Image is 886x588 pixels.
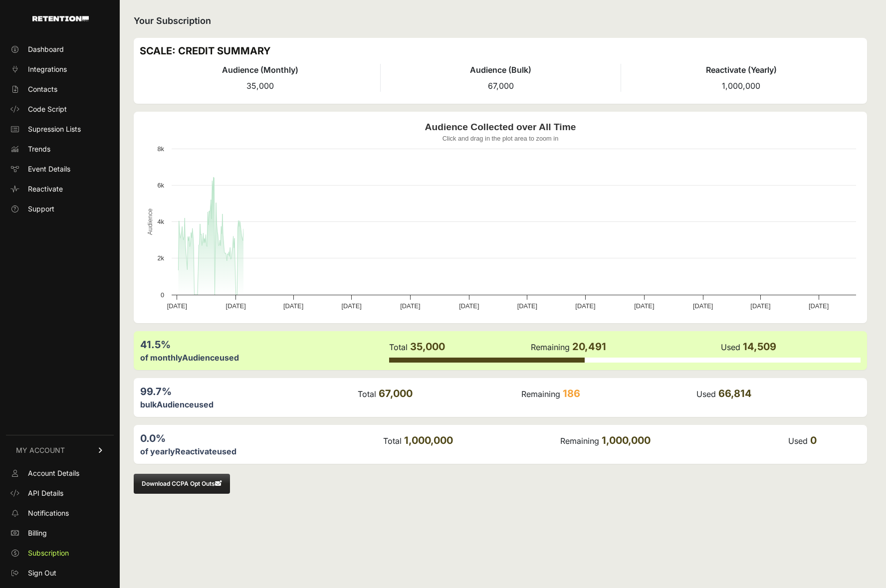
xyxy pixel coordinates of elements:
[28,164,70,174] span: Event Details
[28,204,54,214] span: Support
[443,135,559,142] text: Click and drag in the plot area to zoom in
[134,474,230,494] button: Download CCPA Opt Outs
[517,302,537,310] text: [DATE]
[6,465,114,481] a: Account Details
[182,353,220,363] label: Audience
[6,201,114,217] a: Support
[140,64,380,76] h4: Audience (Monthly)
[400,302,420,310] text: [DATE]
[16,445,65,455] span: MY ACCOUNT
[167,302,187,310] text: [DATE]
[6,161,114,177] a: Event Details
[28,64,67,74] span: Integrations
[6,181,114,197] a: Reactivate
[6,81,114,97] a: Contacts
[743,341,776,353] span: 14,509
[425,122,576,132] text: Audience Collected over All Time
[634,302,654,310] text: [DATE]
[531,342,570,352] label: Remaining
[404,434,453,446] span: 1,000,000
[810,434,817,446] span: 0
[693,302,713,310] text: [DATE]
[140,118,861,317] svg: Audience Collected over All Time
[750,302,770,310] text: [DATE]
[134,14,867,28] h2: Your Subscription
[788,436,808,446] label: Used
[28,104,67,114] span: Code Script
[383,436,402,446] label: Total
[157,145,164,153] text: 8k
[140,352,388,364] div: of monthly used
[28,44,64,54] span: Dashboard
[575,302,595,310] text: [DATE]
[341,302,361,310] text: [DATE]
[572,341,606,353] span: 20,491
[246,81,274,91] span: 35,000
[140,445,382,457] div: of yearly used
[28,548,69,558] span: Subscription
[6,41,114,57] a: Dashboard
[32,16,89,21] img: Retention.com
[809,302,829,310] text: [DATE]
[718,388,752,399] span: 66,814
[157,218,164,225] text: 4k
[28,144,50,154] span: Trends
[140,44,861,58] h3: SCALE: CREDIT SUMMARY
[140,398,357,410] div: bulk used
[28,528,47,538] span: Billing
[28,124,81,134] span: Supression Lists
[157,182,164,189] text: 6k
[28,184,63,194] span: Reactivate
[6,565,114,581] a: Sign Out
[175,446,217,456] label: Reactivate
[28,508,69,518] span: Notifications
[6,525,114,541] a: Billing
[140,431,382,445] div: 0.0%
[602,434,651,446] span: 1,000,000
[28,84,57,94] span: Contacts
[6,545,114,561] a: Subscription
[6,101,114,117] a: Code Script
[6,61,114,77] a: Integrations
[621,64,861,76] h4: Reactivate (Yearly)
[381,64,621,76] h4: Audience (Bulk)
[721,342,740,352] label: Used
[6,485,114,501] a: API Details
[6,121,114,137] a: Supression Lists
[28,568,56,578] span: Sign Out
[140,338,388,352] div: 41.5%
[146,208,154,235] text: Audience
[157,254,164,262] text: 2k
[6,141,114,157] a: Trends
[140,385,357,398] div: 99.7%
[6,435,114,465] a: MY ACCOUNT
[722,81,760,91] span: 1,000,000
[161,291,164,299] text: 0
[389,342,408,352] label: Total
[226,302,246,310] text: [DATE]
[283,302,303,310] text: [DATE]
[157,399,194,409] label: Audience
[563,388,580,399] span: 186
[488,81,514,91] span: 67,000
[28,488,63,498] span: API Details
[28,468,79,478] span: Account Details
[696,389,716,399] label: Used
[521,389,560,399] label: Remaining
[560,436,599,446] label: Remaining
[459,302,479,310] text: [DATE]
[358,389,376,399] label: Total
[410,341,445,353] span: 35,000
[379,388,413,399] span: 67,000
[6,505,114,521] a: Notifications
